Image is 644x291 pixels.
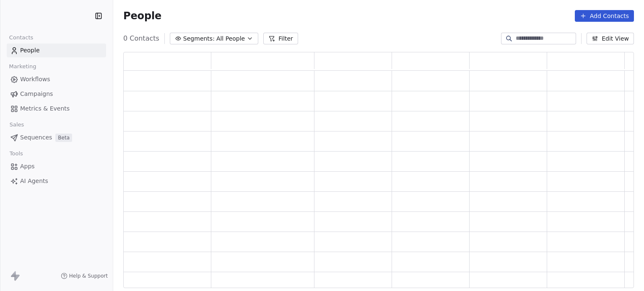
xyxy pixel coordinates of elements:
button: Edit View [587,33,634,44]
a: Campaigns [7,87,106,101]
span: Help & Support [69,273,108,279]
span: Sales [6,118,28,131]
a: Help & Support [61,273,108,279]
span: Campaigns [20,90,53,98]
span: Contacts [5,31,37,44]
a: People [7,44,106,57]
span: Workflows [20,75,50,84]
button: Filter [263,33,298,44]
span: Sequences [20,133,52,142]
a: AI Agents [7,174,106,188]
span: Apps [20,162,35,171]
a: Apps [7,160,106,173]
button: Add Contacts [575,10,634,22]
span: Segments: [183,34,215,43]
span: Beta [55,134,72,142]
span: 0 Contacts [123,33,159,44]
span: Marketing [5,60,40,73]
span: People [20,46,40,55]
span: AI Agents [20,177,48,185]
span: Metrics & Events [20,104,70,113]
a: Workflows [7,72,106,86]
span: People [123,10,161,22]
span: All People [216,34,245,43]
a: SequencesBeta [7,131,106,144]
span: Tools [6,147,26,160]
a: Metrics & Events [7,102,106,116]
